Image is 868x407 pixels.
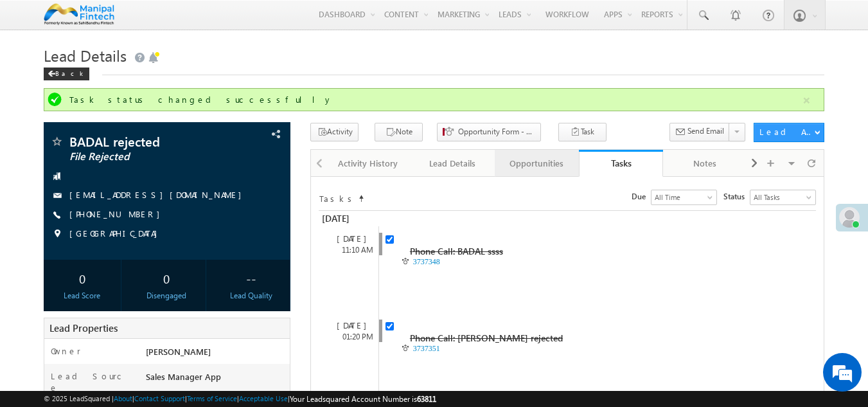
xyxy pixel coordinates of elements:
[651,190,717,205] a: All Time
[17,119,235,305] textarea: Type your message and hit 'Enter'
[69,228,164,240] span: [GEOGRAPHIC_DATA]
[410,332,563,344] span: Phone Call: [PERSON_NAME] rejected
[505,156,567,171] div: Opportunities
[632,191,651,203] span: Due
[215,290,287,302] div: Lead Quality
[325,331,378,343] div: 01:20 PM
[44,3,115,26] img: Custom Logo
[131,290,202,302] div: Disengaged
[437,123,541,141] button: Opportunity Form - Stage & Status
[131,266,202,290] div: 0
[239,394,288,402] a: Acceptable Use
[319,211,377,226] div: [DATE]
[325,244,378,256] div: 11:10 AM
[669,123,730,141] button: Send Email
[358,190,364,202] span: Sort Timeline
[663,150,747,177] a: Notes
[114,394,132,402] a: About
[47,290,118,302] div: Lead Score
[579,150,663,177] a: Tasks
[49,321,118,334] span: Lead Properties
[750,190,816,205] a: All Tasks
[458,126,535,138] span: Opportunity Form - Stage & Status
[51,370,134,393] label: Lead Source
[589,157,653,169] div: Tasks
[69,208,166,221] span: [PHONE_NUMBER]
[215,266,287,290] div: --
[687,125,724,137] span: Send Email
[187,394,237,402] a: Terms of Service
[69,150,222,163] span: File Rejected
[44,67,96,78] a: Back
[417,394,436,404] span: 63811
[134,394,185,402] a: Contact Support
[651,192,713,203] span: All Time
[51,345,81,357] label: Owner
[290,394,436,404] span: Your Leadsquared Account Number is
[310,123,359,141] button: Activity
[750,192,812,203] span: All Tasks
[411,150,495,177] a: Lead Details
[69,135,222,148] span: BADAL rejected
[325,233,378,244] div: [DATE]
[325,320,378,331] div: [DATE]
[175,316,233,333] em: Start Chat
[413,344,440,353] a: 3737351
[211,6,242,37] div: Minimize live chat window
[47,266,118,290] div: 0
[319,190,357,205] td: Tasks
[326,150,411,177] a: Activity History
[558,123,607,141] button: Task
[69,94,802,105] div: Task status changed successfully
[44,45,127,66] span: Lead Details
[146,346,211,357] span: [PERSON_NAME]
[44,68,89,80] div: Back
[22,68,54,84] img: d_60004797649_company_0_60004797649
[673,156,736,171] div: Notes
[44,393,436,405] span: © 2025 LeadSquared | | | | |
[413,257,440,266] a: 3737348
[69,189,248,200] a: [EMAIL_ADDRESS][DOMAIN_NAME]
[143,370,290,388] div: Sales Manager App
[495,150,579,177] a: Opportunities
[337,156,399,171] div: Activity History
[67,68,216,84] div: Chat with us now
[759,126,814,138] div: Lead Actions
[421,156,483,171] div: Lead Details
[754,123,824,142] button: Lead Actions
[410,245,503,257] span: Phone Call: BADAL ssss
[375,123,423,141] button: Note
[723,191,750,203] span: Status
